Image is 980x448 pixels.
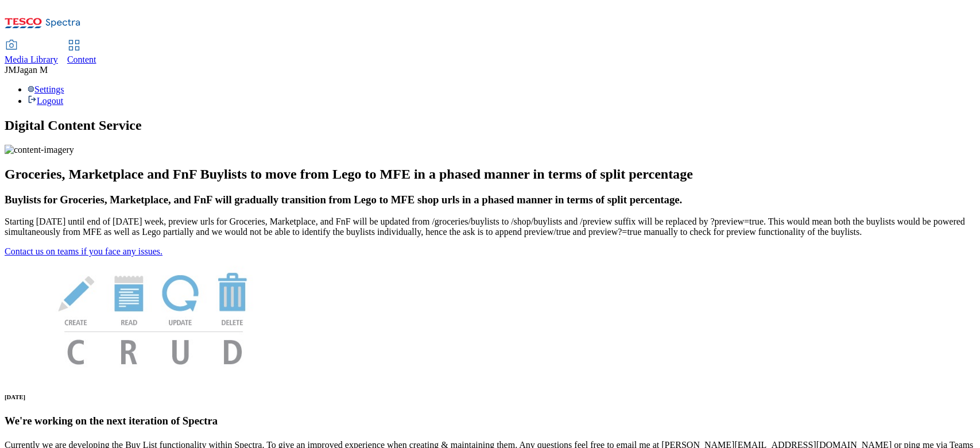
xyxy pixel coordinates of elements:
[5,55,58,64] span: Media Library
[67,55,96,64] span: Content
[28,96,63,106] a: Logout
[67,41,96,65] a: Content
[16,65,48,75] span: Jagan M
[5,167,975,182] h2: Groceries, Marketplace and FnF Buylists to move from Lego to MFE in a phased manner in terms of s...
[5,118,975,133] h1: Digital Content Service
[5,41,58,65] a: Media Library
[5,65,16,75] span: JM
[5,257,303,377] img: News Image
[28,84,64,94] a: Settings
[5,194,975,206] h3: Buylists for Groceries, Marketplace, and FnF will gradually transition from Lego to MFE shop urls...
[5,145,74,155] img: content-imagery
[5,217,975,237] p: Starting [DATE] until end of [DATE] week, preview urls for Groceries, Marketplace, and FnF will b...
[5,415,975,427] h3: We're working on the next iteration of Spectra
[5,393,975,400] h6: [DATE]
[5,246,162,256] a: Contact us on teams if you face any issues.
